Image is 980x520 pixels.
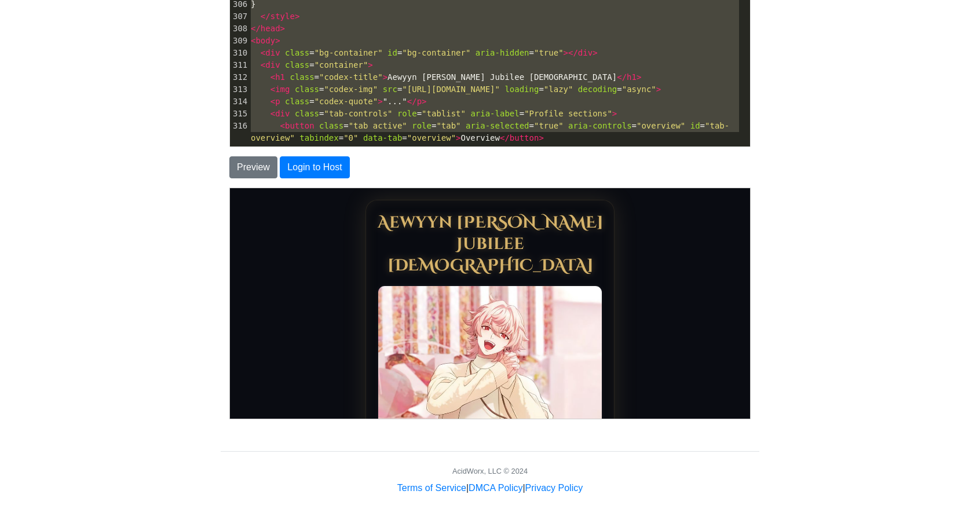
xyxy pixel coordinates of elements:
[436,121,460,130] span: "tab"
[568,121,632,130] span: aria-controls
[315,97,378,106] span: "codex-quote"
[251,24,261,33] span: </
[363,133,402,142] span: data-tab
[251,145,739,167] span: = = = = = = = History
[378,145,397,155] span: role
[383,72,387,82] span: >
[402,85,500,94] span: "[URL][DOMAIN_NAME]"
[280,24,285,33] span: >
[265,48,280,57] span: div
[275,36,280,45] span: >
[319,72,383,82] span: "codex-title"
[368,60,372,69] span: >
[544,85,573,94] span: "lazy"
[285,48,309,57] span: class
[432,145,495,155] span: aria-selected
[251,109,617,118] span: = = =
[229,156,277,178] button: Preview
[251,97,427,106] span: = "..."
[280,156,349,178] button: Login to Host
[230,10,248,23] div: 307
[255,36,275,45] span: body
[637,121,685,130] span: "overview"
[280,121,285,130] span: <
[285,97,309,106] span: class
[295,12,299,21] span: >
[280,145,285,155] span: <
[285,60,309,69] span: class
[470,109,519,118] span: aria-label
[275,97,280,106] span: p
[285,145,315,155] span: button
[578,48,593,57] span: div
[627,72,637,82] span: h1
[690,121,700,130] span: id
[412,121,432,130] span: role
[295,85,319,94] span: class
[422,97,426,106] span: >
[230,108,248,120] div: 315
[230,96,248,108] div: 314
[270,72,275,82] span: <
[417,97,422,106] span: p
[295,109,319,118] span: class
[397,481,583,495] div: | |
[299,133,338,142] span: tabindex
[343,133,358,142] span: "0"
[617,72,627,82] span: </
[230,120,248,132] div: 316
[230,47,248,59] div: 310
[564,48,578,57] span: ></
[607,145,651,155] span: "history"
[456,133,460,142] span: >
[402,48,470,57] span: "bg-container"
[275,109,290,118] span: div
[261,60,265,69] span: <
[270,85,275,94] span: <
[230,23,248,35] div: 308
[534,121,564,130] span: "true"
[290,72,314,82] span: class
[612,109,617,118] span: >
[402,145,426,155] span: "tab"
[230,35,248,47] div: 309
[397,483,466,493] a: Terms of Service
[148,97,372,324] img: ca6ca9286d064be34325856342bca00a.jpg
[324,85,378,94] span: "codex-img"
[251,121,729,142] span: = = = = = = = Overview
[261,24,280,33] span: head
[230,59,248,71] div: 311
[319,121,343,130] span: class
[261,48,265,57] span: <
[466,121,529,130] span: aria-selected
[387,48,397,57] span: id
[671,145,734,155] span: "tab-history"
[349,121,407,130] span: "tab active"
[319,145,343,155] span: class
[656,145,666,155] span: id
[251,72,641,82] span: = Aewyyn [PERSON_NAME] Jubilee [DEMOGRAPHIC_DATA]
[383,85,397,94] span: src
[148,24,372,88] h1: Aewyyn [PERSON_NAME] Jubilee [DEMOGRAPHIC_DATA]
[251,36,255,45] span: <
[500,133,510,142] span: </
[524,109,612,118] span: "Profile sections"
[315,60,368,69] span: "container"
[539,133,543,142] span: >
[275,85,290,94] span: img
[230,71,248,83] div: 312
[422,109,466,118] span: "tablist"
[285,121,315,130] span: button
[397,109,417,118] span: role
[270,97,275,106] span: <
[407,133,456,142] span: "overview"
[315,48,383,57] span: "bg-container"
[452,466,528,477] div: AcidWorx, LLC © 2024
[656,85,661,94] span: >
[230,144,248,156] div: 317
[230,83,248,96] div: 313
[324,109,392,118] span: "tab-controls"
[275,72,285,82] span: h1
[261,12,270,21] span: </
[622,85,656,94] span: "async"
